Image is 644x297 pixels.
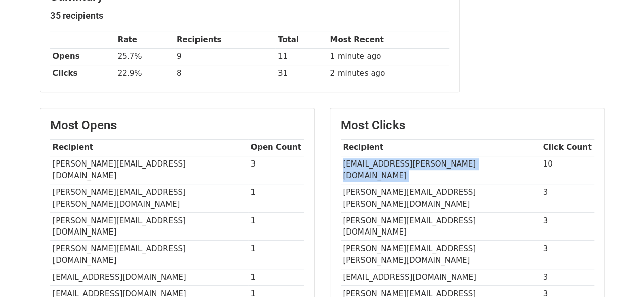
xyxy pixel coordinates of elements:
td: 1 minute ago [328,48,449,65]
th: Rate [115,31,174,48]
td: 9 [174,48,275,65]
th: Open Count [248,139,304,156]
td: 25.7% [115,48,174,65]
h3: Most Opens [50,118,304,133]
th: Opens [50,48,115,65]
iframe: Chat Widget [593,248,644,297]
h5: 35 recipients [50,10,449,21]
th: Total [275,31,328,48]
td: 2 minutes ago [328,65,449,82]
th: Clicks [50,65,115,82]
td: 3 [541,184,594,213]
td: [PERSON_NAME][EMAIL_ADDRESS][PERSON_NAME][DOMAIN_NAME] [341,241,541,269]
td: 31 [275,65,328,82]
th: Click Count [541,139,594,156]
th: Recipient [341,139,541,156]
td: 11 [275,48,328,65]
td: [PERSON_NAME][EMAIL_ADDRESS][PERSON_NAME][DOMAIN_NAME] [50,184,248,213]
h3: Most Clicks [341,118,594,133]
td: [EMAIL_ADDRESS][PERSON_NAME][DOMAIN_NAME] [341,156,541,184]
td: 10 [541,156,594,184]
td: [EMAIL_ADDRESS][DOMAIN_NAME] [50,269,248,286]
td: 8 [174,65,275,82]
td: 1 [248,241,304,269]
td: 3 [541,241,594,269]
td: 22.9% [115,65,174,82]
th: Recipients [174,31,275,48]
td: 1 [248,212,304,241]
td: 3 [248,156,304,184]
td: 1 [248,269,304,286]
td: 3 [541,212,594,241]
th: Recipient [50,139,248,156]
td: [PERSON_NAME][EMAIL_ADDRESS][DOMAIN_NAME] [341,212,541,241]
td: 3 [541,269,594,286]
td: [PERSON_NAME][EMAIL_ADDRESS][DOMAIN_NAME] [50,241,248,269]
td: [PERSON_NAME][EMAIL_ADDRESS][DOMAIN_NAME] [50,212,248,241]
td: 1 [248,184,304,213]
th: Most Recent [328,31,449,48]
td: [PERSON_NAME][EMAIL_ADDRESS][PERSON_NAME][DOMAIN_NAME] [341,184,541,213]
td: [EMAIL_ADDRESS][DOMAIN_NAME] [341,269,541,286]
td: [PERSON_NAME][EMAIL_ADDRESS][DOMAIN_NAME] [50,156,248,184]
